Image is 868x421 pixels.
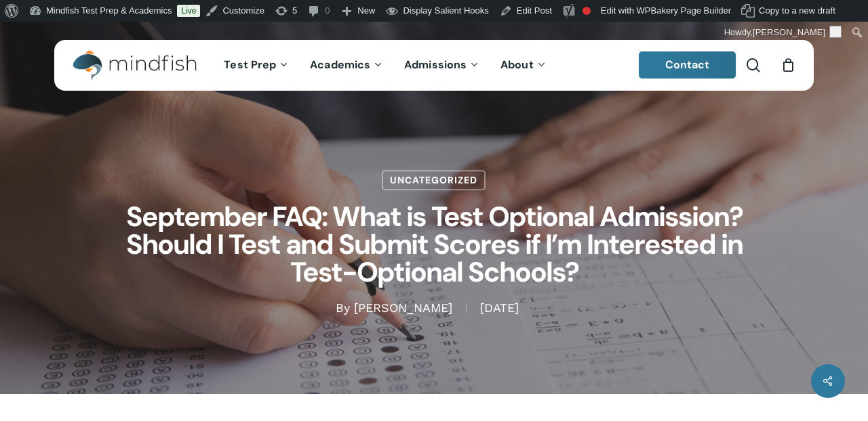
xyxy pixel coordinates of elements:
[300,60,394,71] a: Academics
[665,58,710,72] span: Contact
[583,7,591,15] div: Focus keyphrase not set
[719,22,847,43] a: Howdy,
[54,40,814,91] header: Main Menu
[177,5,200,17] a: Live
[224,58,276,72] span: Test Prep
[354,301,452,315] a: [PERSON_NAME]
[336,304,350,313] span: By
[310,58,370,72] span: Academics
[753,27,825,37] span: [PERSON_NAME]
[404,58,467,72] span: Admissions
[394,60,490,71] a: Admissions
[639,51,736,79] a: Contact
[214,60,300,71] a: Test Prep
[95,190,773,300] h1: September FAQ: What is Test Optional Admission? Should I Test and Submit Scores if I’m Interested...
[490,60,557,71] a: About
[214,40,557,91] nav: Main Menu
[466,304,532,313] span: [DATE]
[500,58,534,72] span: About
[382,170,486,190] a: Uncategorized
